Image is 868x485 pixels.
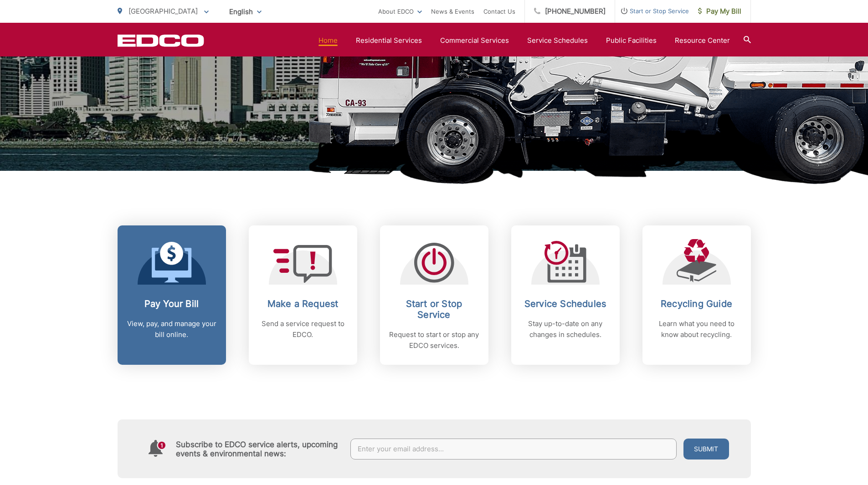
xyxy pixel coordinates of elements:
span: [GEOGRAPHIC_DATA] [128,7,198,15]
p: Stay up-to-date on any changes in schedules. [520,318,611,340]
p: Learn what you need to know about recycling. [652,318,742,340]
button: Submit [683,439,729,459]
h2: Make a Request [258,298,348,309]
h2: Recycling Guide [652,298,742,309]
p: View, pay, and manage your bill online. [127,318,217,340]
a: Service Schedules [527,35,588,46]
h4: Subscribe to EDCO service alerts, upcoming events & environmental news: [176,440,342,458]
a: Commercial Services [440,35,509,46]
a: About EDCO [378,6,422,17]
a: EDCD logo. Return to the homepage. [118,34,204,47]
a: Recycling Guide Learn what you need to know about recycling. [642,225,751,365]
span: English [222,4,268,20]
h2: Pay Your Bill [127,298,217,309]
span: Pay My Bill [698,6,741,17]
p: Send a service request to EDCO. [258,318,348,340]
p: Request to start or stop any EDCO services. [389,329,479,351]
a: News & Events [431,6,474,17]
a: Pay Your Bill View, pay, and manage your bill online. [118,225,226,365]
h2: Start or Stop Service [389,298,479,320]
h2: Service Schedules [520,298,611,309]
a: Public Facilities [606,35,657,46]
a: Resource Center [675,35,730,46]
a: Home [318,35,338,46]
a: Residential Services [356,35,422,46]
a: Contact Us [483,6,515,17]
a: Make a Request Send a service request to EDCO. [249,225,357,365]
input: Enter your email address... [350,439,677,459]
a: Service Schedules Stay up-to-date on any changes in schedules. [511,225,620,365]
